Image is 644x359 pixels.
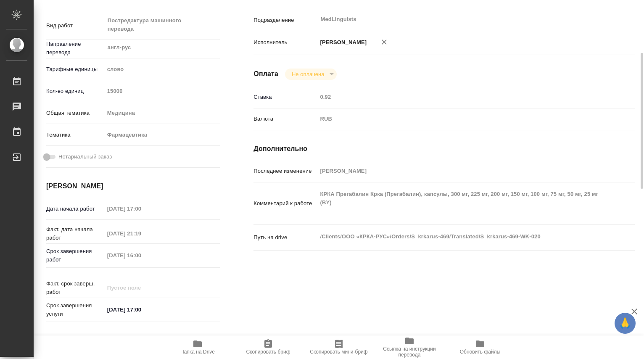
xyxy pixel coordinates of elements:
[317,230,603,244] textarea: /Clients/ООО «КРКА-РУС»/Orders/S_krkarus-469/Translated/S_krkarus-469-WK-020
[104,106,220,120] div: Медицина
[445,335,515,359] button: Обновить файлы
[246,349,290,355] span: Скопировать бриф
[46,225,104,242] p: Факт. дата начала работ
[104,227,178,240] input: Пустое поле
[46,280,104,296] p: Факт. срок заверш. работ
[104,203,178,215] input: Пустое поле
[104,282,178,294] input: Пустое поле
[58,153,112,161] span: Нотариальный заказ
[310,349,367,355] span: Скопировать мини-бриф
[253,167,317,175] p: Последнее изменение
[162,335,233,359] button: Папка на Drive
[253,16,317,24] p: Подразделение
[253,199,317,208] p: Комментарий к работе
[317,38,367,47] p: [PERSON_NAME]
[46,301,104,318] p: Срок завершения услуги
[46,131,104,139] p: Тематика
[253,233,317,242] p: Путь на drive
[104,62,220,77] div: слово
[304,335,374,359] button: Скопировать мини-бриф
[317,187,603,218] textarea: КРКА Прегабалин Крка (Прегабалин), капсулы, 300 мг, 225 мг, 200 мг, 150 мг, 100 мг, 75 мг, 50 мг,...
[104,304,178,316] input: ✎ Введи что-нибудь
[253,93,317,101] p: Ставка
[233,335,304,359] button: Скопировать бриф
[615,313,636,334] button: 🙏
[253,144,635,154] h4: Дополнительно
[46,247,104,264] p: Срок завершения работ
[104,249,178,261] input: Пустое поле
[46,109,104,117] p: Общая тематика
[104,128,220,142] div: Фармацевтика
[46,205,104,213] p: Дата начала работ
[317,165,603,177] input: Пустое поле
[46,87,104,95] p: Кол-во единиц
[289,71,327,78] button: Не оплачена
[618,314,632,332] span: 🙏
[460,349,501,355] span: Обновить файлы
[104,85,220,97] input: Пустое поле
[180,349,215,355] span: Папка на Drive
[379,346,440,358] span: Ссылка на инструкции перевода
[285,69,337,80] div: Не оплачена
[46,21,104,30] p: Вид работ
[253,69,278,79] h4: Оплата
[253,115,317,123] p: Валюта
[253,38,317,47] p: Исполнитель
[46,65,104,74] p: Тарифные единицы
[374,335,445,359] button: Ссылка на инструкции перевода
[46,181,220,191] h4: [PERSON_NAME]
[317,91,603,103] input: Пустое поле
[46,40,104,57] p: Направление перевода
[375,33,393,51] button: Удалить исполнителя
[317,112,603,126] div: RUB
